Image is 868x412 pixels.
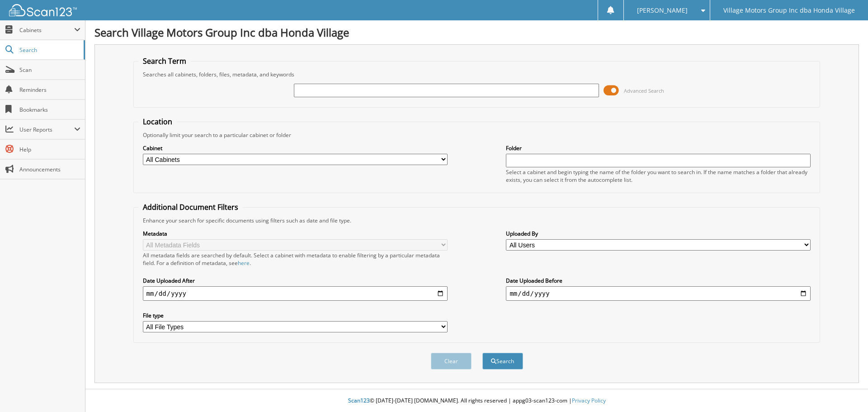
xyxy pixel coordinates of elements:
label: Date Uploaded After [143,277,448,284]
label: Metadata [143,230,448,237]
span: Advanced Search [624,87,664,94]
span: Scan123 [348,397,370,404]
span: Village Motors Group Inc dba Honda Village [723,8,855,13]
label: Date Uploaded Before [506,277,811,284]
div: Select a cabinet and begin typing the name of the folder you want to search in. If the name match... [506,168,811,184]
label: File type [143,312,448,319]
span: [PERSON_NAME] [637,8,688,13]
iframe: Chat Widget [823,369,868,412]
legend: Additional Document Filters [138,202,243,212]
span: Cabinets [19,26,74,34]
input: start [143,286,448,301]
legend: Search Term [138,56,191,66]
label: Uploaded By [506,230,811,237]
span: Scan [19,66,80,74]
button: Clear [431,353,472,369]
div: Optionally limit your search to a particular cabinet or folder [138,131,816,139]
input: end [506,286,811,301]
h1: Search Village Motors Group Inc dba Honda Village [94,25,859,40]
label: Cabinet [143,144,448,152]
div: All metadata fields are searched by default. Select a cabinet with metadata to enable filtering b... [143,251,448,267]
span: Reminders [19,86,80,94]
img: scan123-logo-white.svg [9,4,77,16]
div: Enhance your search for specific documents using filters such as date and file type. [138,217,816,224]
span: Announcements [19,166,80,173]
span: User Reports [19,126,74,133]
div: Searches all cabinets, folders, files, metadata, and keywords [138,71,816,78]
a: Privacy Policy [572,397,606,404]
legend: Location [138,117,177,127]
button: Search [482,353,523,369]
a: here [238,259,250,267]
span: Search [19,46,79,54]
div: © [DATE]-[DATE] [DOMAIN_NAME]. All rights reserved | appg03-scan123-com | [85,390,868,412]
label: Folder [506,144,811,152]
span: Bookmarks [19,106,80,114]
span: Help [19,146,80,153]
